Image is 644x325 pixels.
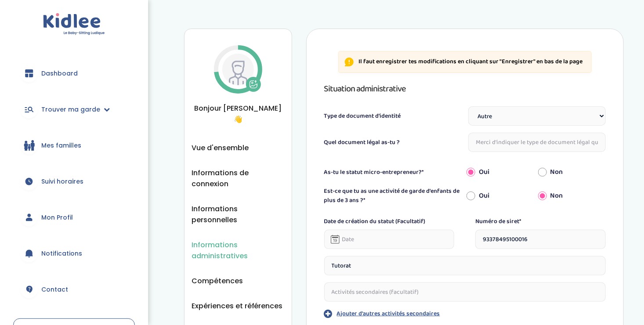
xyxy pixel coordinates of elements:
[13,130,135,161] a: Mes familles
[324,230,455,249] input: Date
[192,142,249,153] button: Vue d'ensemble
[192,167,285,189] button: Informations de connexion
[324,168,463,177] label: As-tu le statut micro-entrepreneur?*
[192,239,285,261] button: Informations administratives
[13,202,135,233] a: Mon Profil
[222,54,254,85] img: Avatar
[475,217,606,226] label: Numéro de siret*
[479,191,489,201] label: Oui
[324,138,400,147] label: Quel document légal as-tu ?
[13,238,135,269] a: Notifications
[192,300,283,311] button: Expériences et références
[41,249,82,258] span: Notifications
[41,213,73,222] span: Mon Profil
[324,187,463,205] label: Est-ce que tu as une activité de garde d'enfants de plus de 3 ans ?*
[359,58,583,66] p: Il faut enregistrer tes modifications en cliquant sur "Enregistrer" en bas de la page
[324,217,455,226] label: Date de création du statut (Facultatif)
[41,141,81,150] span: Mes familles
[41,105,100,114] span: Trouver ma garde
[43,13,105,36] img: logo.svg
[13,274,135,305] a: Contact
[13,58,135,89] a: Dashboard
[41,285,68,294] span: Contact
[192,203,285,225] button: Informations personnelles
[324,112,401,121] label: Type de document d'identité
[13,94,135,125] a: Trouver ma garde
[550,191,563,201] label: Non
[324,309,606,318] button: Ajouter d'autres activités secondaires
[41,69,78,78] span: Dashboard
[41,177,83,186] span: Suivi horaires
[550,167,563,177] label: Non
[468,133,606,152] input: Merci d'indiquer le type de document légal que tu possèdes.
[13,166,135,197] a: Suivi horaires
[324,256,606,275] input: Activité principale
[324,82,606,96] h3: Situation administrative
[337,309,440,318] p: Ajouter d'autres activités secondaires
[192,275,243,286] button: Compétences
[324,282,606,302] input: Activités secondaires (facultatif)
[479,167,489,177] label: Oui
[192,103,285,125] span: Bonjour [PERSON_NAME] 👋
[475,230,606,249] input: Siret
